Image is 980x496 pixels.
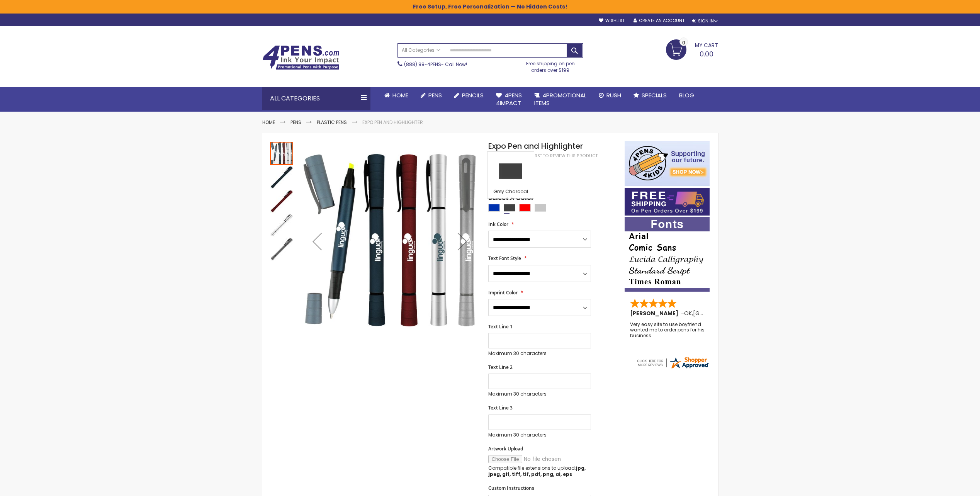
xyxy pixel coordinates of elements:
img: Expo Pen and Highlighter [270,238,293,261]
strong: jpg, jpeg, gif, tiff, tif, pdf, png, ai, eps [488,465,586,477]
div: Expo Pen and Highlighter [270,213,294,237]
div: Next [447,141,478,341]
span: - , [681,309,750,317]
a: Pencils [448,87,490,104]
span: Text Line 3 [488,404,513,411]
p: Maximum 30 characters [488,350,591,357]
li: Expo Pen and Highlighter [362,119,423,126]
img: Expo Pen and Highlighter [270,190,293,213]
span: Text Line 2 [488,364,513,370]
span: Select A Color [488,194,534,204]
span: - Call Now! [404,61,467,68]
img: Free shipping on orders over $199 [625,188,710,216]
div: Red [519,204,531,212]
span: Blog [679,91,694,99]
a: Plastic Pens [317,119,347,126]
div: Silver [535,204,546,212]
span: All Categories [402,47,440,53]
span: 0 [682,39,685,46]
span: Expo Pen and Highlighter [488,141,583,151]
span: 4Pens 4impact [496,91,522,107]
span: Artwork Upload [488,445,523,452]
span: Pens [428,91,442,99]
a: 4pens.com certificate URL [636,365,710,371]
div: Expo Pen and Highlighter [270,237,293,261]
div: Grey Charcoal [489,189,532,196]
a: 4Pens4impact [490,87,528,112]
span: Custom Instructions [488,485,534,491]
span: Ink Color [488,221,508,228]
a: Blog [673,87,700,104]
img: Expo Pen and Highlighter [302,152,478,329]
span: Specials [642,91,667,99]
div: All Categories [262,87,370,110]
a: Create an Account [634,18,684,24]
span: Text Line 1 [488,323,513,330]
img: font-personalization-examples [625,217,710,292]
img: 4pens.com widget logo [636,356,710,370]
span: [GEOGRAPHIC_DATA] [693,309,750,317]
span: 0.00 [700,49,713,59]
a: 0.00 0 [666,39,718,59]
span: Pencils [462,91,484,99]
span: Home [392,91,408,99]
img: Expo Pen and Highlighter [270,166,293,189]
a: All Categories [398,44,444,56]
a: Home [262,119,275,126]
img: Expo Pen and Highlighter [270,214,293,237]
p: Compatible file extensions to upload: [488,465,591,477]
p: Maximum 30 characters [488,391,591,397]
a: Specials [627,87,673,104]
a: Rush [593,87,627,104]
a: Be the first to review this product [516,153,598,159]
a: 4PROMOTIONALITEMS [528,87,593,112]
a: Home [378,87,414,104]
a: Wishlist [599,18,625,24]
div: Sign In [692,18,718,24]
span: Rush [606,91,621,99]
div: Very easy site to use boyfriend wanted me to order pens for his business [630,322,705,338]
div: Blue [488,204,500,212]
a: (888) 88-4PENS [404,61,441,68]
span: Imprint Color [488,289,518,296]
div: Free shipping on pen orders over $199 [518,58,583,73]
span: [PERSON_NAME] [630,309,681,317]
p: Maximum 30 characters [488,432,591,438]
div: Expo Pen and Highlighter [270,141,294,165]
iframe: Google Customer Reviews [916,475,980,496]
span: 4PROMOTIONAL ITEMS [534,91,586,107]
span: OK [684,309,692,317]
a: Pens [290,119,301,126]
a: Pens [414,87,448,104]
div: Previous [302,141,333,341]
img: 4pens 4 kids [625,141,710,186]
div: Expo Pen and Highlighter [270,189,294,213]
div: Expo Pen and Highlighter [270,165,294,189]
img: 4Pens Custom Pens and Promotional Products [262,45,340,70]
div: Grey Charcoal [504,204,515,212]
span: Text Font Style [488,255,521,262]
